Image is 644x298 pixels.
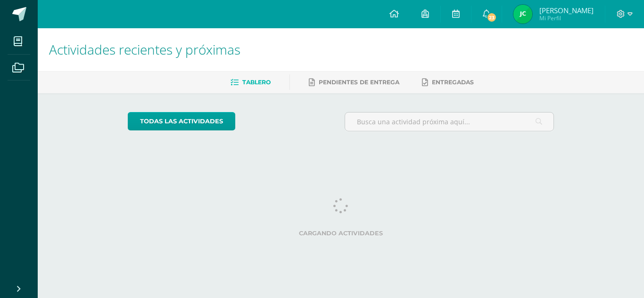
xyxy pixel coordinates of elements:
a: Pendientes de entrega [309,75,399,90]
img: f2e482c6ab60cb89969472e19f204e98.png [513,5,532,24]
span: 23 [487,12,497,23]
span: [PERSON_NAME] [539,6,594,15]
input: Busca una actividad próxima aquí... [345,113,554,131]
label: Cargando actividades [128,230,554,237]
span: Tablero [242,79,271,86]
span: Entregadas [432,79,474,86]
a: todas las Actividades [128,112,235,130]
span: Actividades recientes y próximas [49,40,240,58]
a: Entregadas [422,75,474,90]
span: Pendientes de entrega [319,79,399,86]
span: Mi Perfil [539,14,594,22]
a: Tablero [231,75,271,90]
